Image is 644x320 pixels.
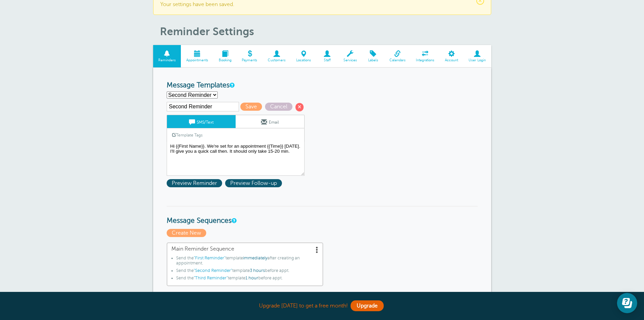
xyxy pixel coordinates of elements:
span: immediately [243,256,267,260]
span: Preview Reminder [167,179,222,187]
li: Send the template before appt. [176,276,318,283]
span: Save [240,103,262,111]
a: Appointments [181,45,213,68]
a: Labels [362,45,384,68]
li: Send the template after creating an appointment. [176,256,318,268]
a: Template Tags [167,128,208,142]
a: Booking [213,45,237,68]
a: Message Sequences allow you to setup multiple reminder schedules that can use different Message T... [232,218,236,223]
p: Your settings have been saved. [160,1,484,8]
a: Integrations [411,45,440,68]
h3: Message Templates [167,81,478,90]
a: Staff [316,45,338,68]
span: 1 hour [245,276,258,280]
textarea: Hi {{First Name}}.This is [PERSON_NAME]. You're confirmed to go over your mortgage protection opt... [167,142,305,176]
span: Main Reminder Sequence [171,246,318,252]
a: Main Reminder Sequence Send the"First Reminder"templateimmediatelyafter creating an appointment.S... [167,242,323,286]
a: Cancel [265,104,295,110]
a: Services [338,45,362,68]
a: Account [440,45,463,68]
a: User Login [463,45,491,68]
span: Cancel [265,103,292,111]
a: Preview Reminder [167,180,225,186]
span: Integrations [414,58,436,62]
span: Create New [167,229,206,237]
iframe: Resource center [617,293,637,313]
a: Calendars [384,45,411,68]
span: Staff [319,58,335,62]
span: Account [443,58,460,62]
span: Appointments [184,58,210,62]
a: SMS/Text [167,115,236,128]
h3: Message Sequences [167,206,478,225]
a: Preview Follow-up [225,180,284,186]
span: Services [341,58,359,62]
span: Locations [294,58,313,62]
a: Save [240,104,265,110]
a: Email [236,115,304,128]
div: Upgrade [DATE] to get a free month! [153,299,491,313]
span: "Second Reminder" [194,268,232,273]
span: Preview Follow-up [225,179,282,187]
span: 3 hours [250,268,265,273]
a: Create New [167,230,208,236]
span: "First Reminder" [194,256,225,260]
span: Payments [240,58,259,62]
a: This is the wording for your reminder and follow-up messages. You can create multiple templates i... [230,83,234,87]
span: Reminders [157,58,178,62]
span: Labels [365,58,381,62]
span: Customers [266,58,288,62]
a: Upgrade [351,300,384,311]
span: "Third Reminder" [194,276,228,280]
span: User Login [467,58,488,62]
a: Payments [237,45,263,68]
li: Send the template before appt. [176,268,318,276]
input: Template Name [167,102,239,111]
a: Locations [291,45,316,68]
h1: Reminder Settings [160,25,491,38]
span: Booking [217,58,233,62]
a: Customers [263,45,291,68]
span: Calendars [387,58,407,62]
